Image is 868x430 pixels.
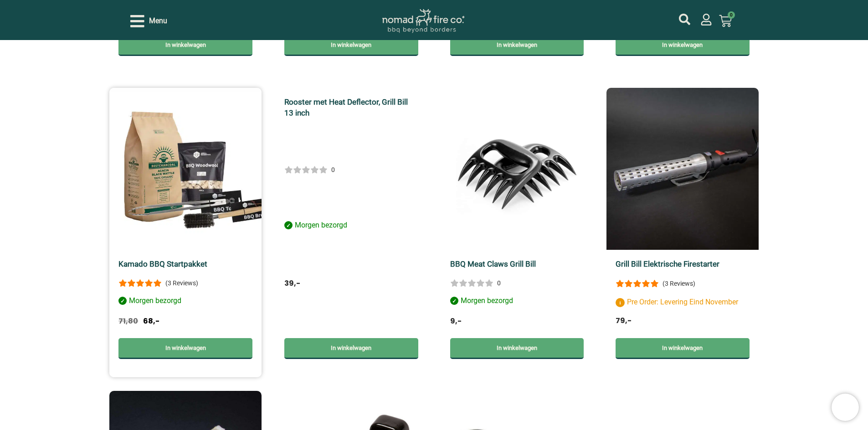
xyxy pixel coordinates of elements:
a: Toevoegen aan winkelwagen: “Hamburger pers Grill Bill“ [284,35,418,56]
a: Rooster met Heat Deflector, Grill Bill 13 inch [284,97,408,117]
a: Toevoegen aan winkelwagen: “As Pook - Grill Bill“ [616,35,750,56]
p: (3 Reviews) [663,280,695,287]
a: Toevoegen aan winkelwagen: “Grill Bill Elektrische Firestarter“ [616,338,750,359]
a: Toevoegen aan winkelwagen: “Grill Bill Digitale Draadloze Thermometer“ [450,35,584,56]
a: Toevoegen aan winkelwagen: “Keramische voet mat zwart - Grill Bill Pro kamado (1st)“ [118,35,252,56]
div: Open/Close Menu [130,13,167,29]
a: 0 [708,9,743,33]
img: Nomad Logo [382,9,464,33]
p: Morgen bezorgd [118,295,252,309]
a: Grill Bill Elektrische Firestarter [616,259,719,268]
p: (3 Reviews) [165,279,198,287]
div: 0 [331,165,335,174]
p: Morgen bezorgd [450,295,584,309]
a: Toevoegen aan winkelwagen: “Rooster met Heat Deflector, Grill Bill 13 inch“ [284,338,418,359]
img: elektrische firestarter bbq 2 [606,88,759,250]
span: Menu [149,15,167,26]
span: 0 [728,11,735,19]
a: Toevoegen aan winkelwagen: “BBQ Meat Claws Grill Bill“ [450,338,584,359]
a: mijn account [679,14,690,25]
a: BBQ Meat Claws Grill Bill [450,259,536,268]
div: 0 [497,278,501,288]
p: Morgen bezorgd [284,220,418,233]
a: Kamado BBQ Startpakket [118,259,207,268]
iframe: Brevo live chat [832,394,859,421]
p: Pre Order: Levering Eind November [616,297,750,308]
a: Toevoegen aan winkelwagen: “Kamado BBQ Startpakket“ [118,338,252,359]
a: mijn account [700,14,712,25]
img: meat claws grill bill [441,88,593,250]
img: kamado startpakket [109,88,262,250]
